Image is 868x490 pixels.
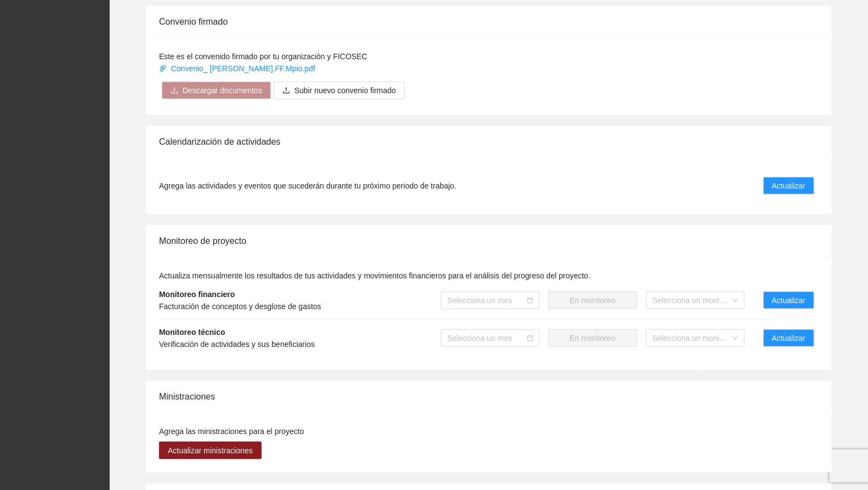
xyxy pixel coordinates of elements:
[159,126,819,157] div: Calendarización de actividades
[772,332,805,344] span: Actualizar
[159,381,819,412] div: Ministraciones
[274,86,405,95] span: uploadSubir nuevo convenio firmado
[159,64,317,73] a: Convenio_ [PERSON_NAME].FF.Mpio.pdf
[159,290,235,299] strong: Monitoreo financiero
[159,65,167,72] span: paper-clip
[763,329,814,347] button: Actualizar
[171,87,178,95] span: download
[159,302,321,311] span: Facturación de conceptos y desglose de gastos
[159,446,262,455] a: Actualizar ministraciones
[274,82,405,99] button: uploadSubir nuevo convenio firmado
[282,87,290,95] span: upload
[527,335,534,341] span: calendar
[159,225,819,257] div: Monitoreo de proyecto
[772,180,805,192] span: Actualizar
[159,6,819,37] div: Convenio firmado
[763,292,814,309] button: Actualizar
[159,427,304,436] span: Agrega las ministraciones para el proyecto
[159,328,225,337] strong: Monitoreo técnico
[527,297,534,304] span: calendar
[763,177,814,195] button: Actualizar
[159,52,367,61] span: Este es el convenido firmado por tu organización y FICOSEC
[159,442,262,459] button: Actualizar ministraciones
[294,84,396,96] span: Subir nuevo convenio firmado
[159,271,591,280] span: Actualiza mensualmente los resultados de tus actividades y movimientos financieros para el anális...
[168,445,253,457] span: Actualizar ministraciones
[159,340,315,349] span: Verificación de actividades y sus beneficiarios
[772,294,805,306] span: Actualizar
[183,84,262,96] span: Descargar documentos
[159,180,456,192] span: Agrega las actividades y eventos que sucederán durante tu próximo periodo de trabajo.
[162,82,271,99] button: downloadDescargar documentos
